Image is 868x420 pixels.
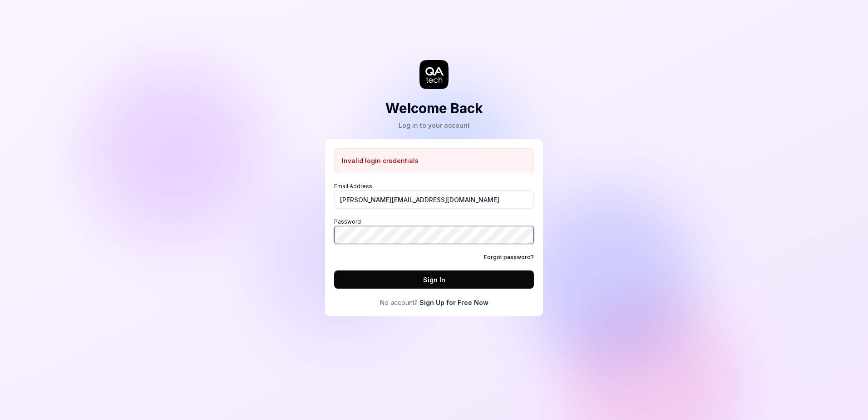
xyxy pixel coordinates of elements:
a: Forgot password? [484,253,534,261]
a: Sign Up for Free Now [419,298,488,307]
label: Email Address [334,182,534,209]
label: Password [334,218,534,244]
input: Password [334,226,534,244]
h2: Welcome Back [385,98,483,119]
input: Email Address [334,190,534,209]
span: No account? [380,298,418,307]
p: Invalid login credentials [342,156,419,165]
div: Log in to your account [385,120,483,130]
button: Sign In [334,270,534,289]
